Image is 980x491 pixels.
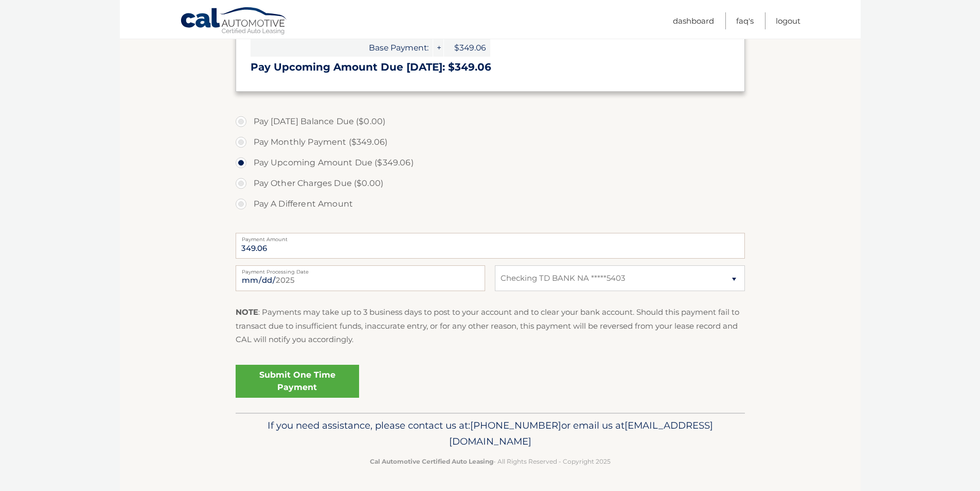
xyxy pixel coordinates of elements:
input: Payment Date [236,265,485,291]
p: If you need assistance, please contact us at: or email us at [242,417,738,450]
label: Pay Other Charges Due ($0.00) [236,173,745,194]
p: - All Rights Reserved - Copyright 2025 [242,456,738,467]
input: Payment Amount [236,233,745,259]
label: Pay Monthly Payment ($349.06) [236,132,745,153]
label: Payment Processing Date [236,265,485,274]
strong: NOTE [236,307,258,317]
a: Cal Automotive [180,7,288,37]
a: FAQ's [736,12,754,29]
a: Dashboard [673,12,714,29]
label: Pay A Different Amount [236,194,745,214]
label: Pay [DATE] Balance Due ($0.00) [236,111,745,132]
span: [PHONE_NUMBER] [470,419,561,431]
span: $349.06 [444,39,490,57]
p: : Payments may take up to 3 business days to post to your account and to clear your bank account.... [236,306,745,346]
h3: Pay Upcoming Amount Due [DATE]: $349.06 [251,61,730,74]
strong: Cal Automotive Certified Auto Leasing [370,458,493,465]
a: Logout [776,12,800,29]
span: + [433,39,443,57]
label: Payment Amount [236,233,745,241]
span: Base Payment: [251,39,433,57]
a: Submit One Time Payment [236,365,359,398]
label: Pay Upcoming Amount Due ($349.06) [236,153,745,173]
